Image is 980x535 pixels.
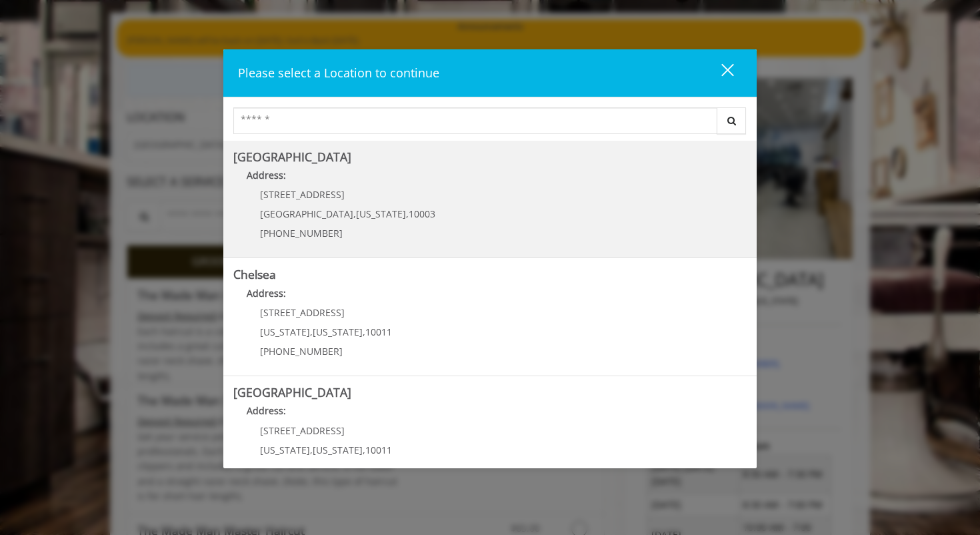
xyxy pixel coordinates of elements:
[260,444,310,456] span: [US_STATE]
[260,188,345,201] span: [STREET_ADDRESS]
[356,207,406,220] span: [US_STATE]
[365,444,392,456] span: 10011
[260,345,343,358] span: [PHONE_NUMBER]
[233,266,276,282] b: Chelsea
[260,227,343,239] span: [PHONE_NUMBER]
[313,326,363,338] span: [US_STATE]
[233,149,351,165] b: [GEOGRAPHIC_DATA]
[313,444,363,456] span: [US_STATE]
[238,65,439,81] span: Please select a Location to continue
[363,444,365,456] span: ,
[310,444,313,456] span: ,
[409,207,435,220] span: 10003
[233,107,747,141] div: Center Select
[310,326,313,338] span: ,
[363,326,365,338] span: ,
[697,59,742,87] button: close dialog
[233,384,351,400] b: [GEOGRAPHIC_DATA]
[247,169,286,181] b: Address:
[260,326,310,338] span: [US_STATE]
[260,306,345,319] span: [STREET_ADDRESS]
[260,424,345,437] span: [STREET_ADDRESS]
[233,107,717,134] input: Search Center
[406,207,409,220] span: ,
[247,404,286,417] b: Address:
[353,207,356,220] span: ,
[706,63,733,83] div: close dialog
[260,207,353,220] span: [GEOGRAPHIC_DATA]
[724,116,739,125] i: Search button
[365,326,392,338] span: 10011
[247,287,286,300] b: Address:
